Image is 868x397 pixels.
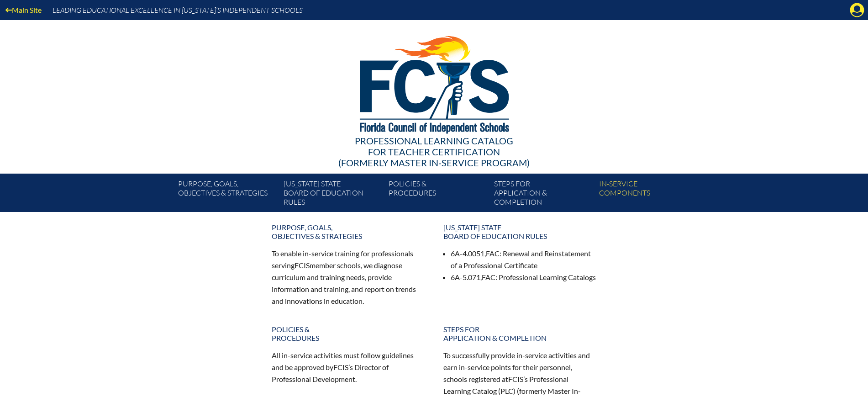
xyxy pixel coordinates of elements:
span: FCIS [333,363,348,371]
a: Policies &Procedures [385,177,490,212]
a: Main Site [2,4,45,16]
svg: Manage account [850,3,864,17]
span: FAC [486,249,500,258]
a: Policies &Procedures [266,321,431,346]
span: PLC [500,386,513,395]
span: for Teacher Certification [368,146,500,157]
li: 6A-4.0051, : Renewal and Reinstatement of a Professional Certificate [451,248,597,271]
a: In-servicecomponents [595,177,700,212]
a: [US_STATE] StateBoard of Education rules [280,177,385,212]
span: FCIS [295,261,310,270]
div: Professional Learning Catalog (formerly Master In-service Program) [171,135,697,168]
a: Purpose, goals,objectives & strategies [266,219,431,244]
span: FAC [482,273,495,281]
span: FCIS [508,375,523,383]
a: [US_STATE] StateBoard of Education rules [438,219,602,244]
a: Steps forapplication & completion [438,321,602,346]
p: To enable in-service training for professionals serving member schools, we diagnose curriculum an... [272,248,425,307]
a: Purpose, goals,objectives & strategies [174,177,279,212]
a: Steps forapplication & completion [490,177,595,212]
img: FCISlogo221.eps [340,20,528,145]
li: 6A-5.071, : Professional Learning Catalogs [451,271,597,283]
p: All in-service activities must follow guidelines and be approved by ’s Director of Professional D... [272,349,425,385]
